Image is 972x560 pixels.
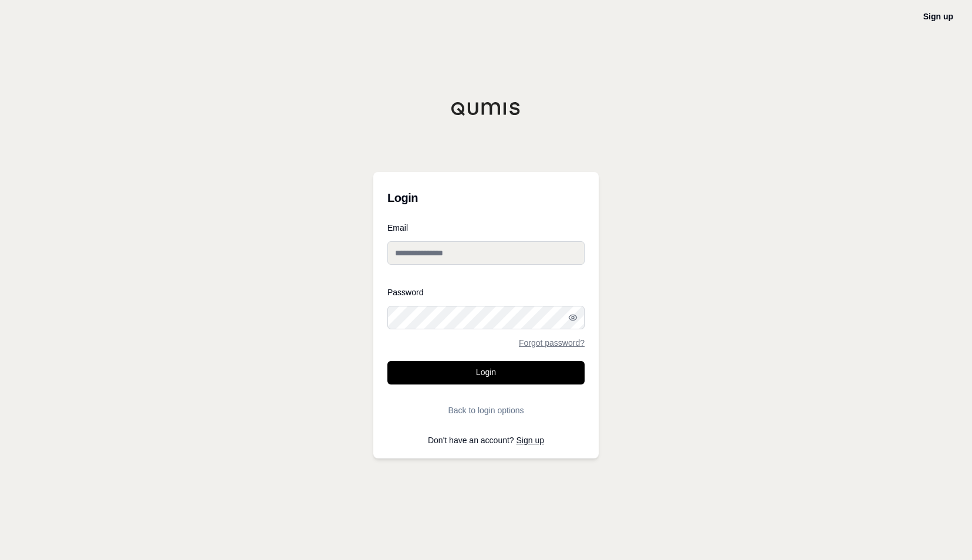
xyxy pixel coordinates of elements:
[387,361,585,384] button: Login
[387,436,585,444] p: Don't have an account?
[387,186,585,210] h3: Login
[387,224,585,232] label: Email
[451,102,521,116] img: Qumis
[923,12,953,21] a: Sign up
[517,436,544,445] a: Sign up
[387,399,585,422] button: Back to login options
[519,339,585,347] a: Forgot password?
[387,288,585,296] label: Password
